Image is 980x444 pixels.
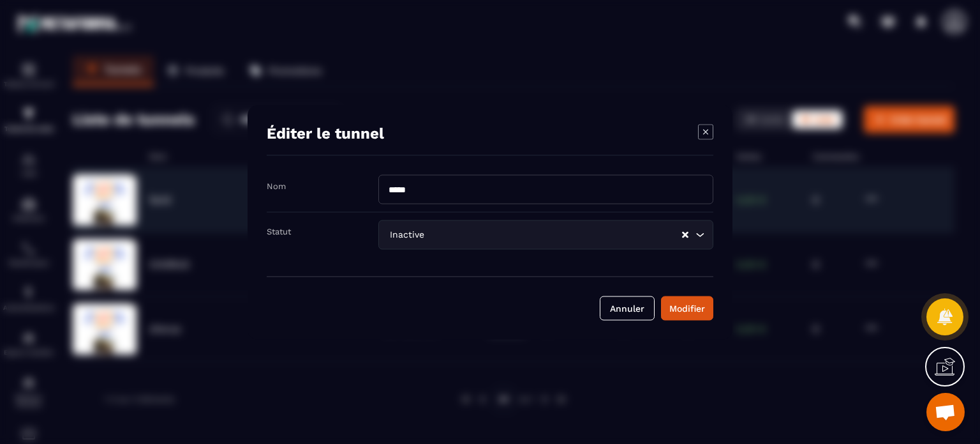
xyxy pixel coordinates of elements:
[378,220,713,249] div: Search for option
[682,230,688,240] button: Clear Selected
[661,296,713,320] button: Modifier
[267,226,291,236] label: Statut
[267,181,286,190] label: Nom
[267,124,384,142] h4: Éditer le tunnel
[387,227,427,241] span: Inactive
[669,302,705,314] div: Modifier
[600,296,655,320] button: Annuler
[926,393,965,431] a: Ouvrir le chat
[427,227,681,241] input: Search for option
